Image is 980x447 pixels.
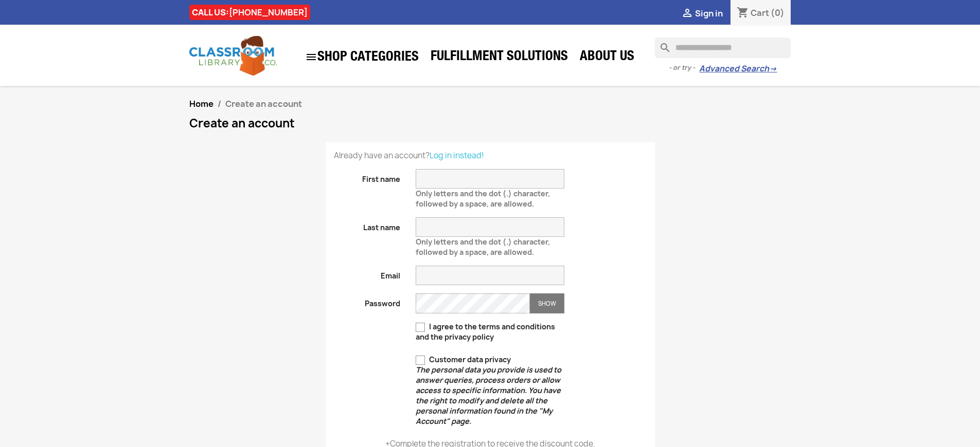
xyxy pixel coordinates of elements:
span: Cart [751,7,769,18]
label: Password [326,293,408,309]
a: Advanced Search→ [699,64,777,74]
span: (0) [771,7,785,18]
img: Classroom Library Company [189,36,277,76]
span: Sign in [695,8,723,19]
i: search [655,38,667,50]
label: Last name [326,217,408,233]
div: CALL US: [189,5,310,20]
span: Create an account [225,98,302,109]
a: Fulfillment Solutions [425,47,573,68]
p: Already have an account? [334,151,647,161]
em: The personal data you provide is used to answer queries, process orders or allow access to specif... [416,365,561,426]
span: - or try - [669,63,699,73]
input: Password input [416,293,530,313]
h1: Create an account [189,117,791,129]
i:  [681,8,693,20]
a: [PHONE_NUMBER] [229,7,308,18]
a: Log in instead! [430,150,484,161]
i:  [305,51,317,63]
label: Customer data privacy [416,355,564,426]
label: Email [326,266,408,281]
i: shopping_cart [737,7,749,20]
a: About Us [575,47,639,68]
span: Only letters and the dot (.) character, followed by a space, are allowed. [416,184,550,209]
label: First name [326,169,408,184]
label: I agree to the terms and conditions and the privacy policy [416,322,564,342]
button: Show [530,293,564,313]
a: Home [189,98,213,109]
span: → [769,64,777,74]
input: Search [655,38,791,58]
a: SHOP CATEGORIES [300,46,424,68]
a:  Sign in [681,8,723,19]
span: Only letters and the dot (.) character, followed by a space, are allowed. [416,233,550,257]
